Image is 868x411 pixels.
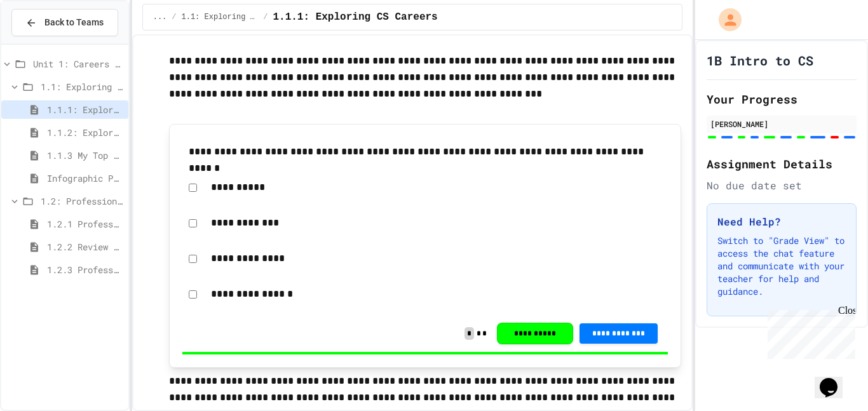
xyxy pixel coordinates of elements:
[710,118,853,130] div: [PERSON_NAME]
[717,214,846,229] h3: Need Help?
[47,126,123,139] span: 1.1.2: Exploring CS Careers - Review
[47,240,123,253] span: 1.2.2 Review - Professional Communication
[172,12,176,22] span: /
[47,263,123,276] span: 1.2.3 Professional Communication Challenge
[153,12,167,22] span: ...
[47,149,123,162] span: 1.1.3 My Top 3 CS Careers!
[263,12,268,22] span: /
[273,10,437,25] span: 1.1.1: Exploring CS Careers
[705,5,745,34] div: My Account
[815,360,855,398] iframe: chat widget
[707,90,857,108] h2: Your Progress
[33,57,123,71] span: Unit 1: Careers & Professionalism
[763,305,855,359] iframe: chat widget
[44,16,104,29] span: Back to Teams
[47,172,123,185] span: Infographic Project: Your favorite CS
[11,9,118,36] button: Back to Teams
[717,234,846,298] p: Switch to "Grade View" to access the chat feature and communicate with your teacher for help and ...
[707,178,857,193] div: No due date set
[5,5,88,81] div: Chat with us now!Close
[707,155,857,173] h2: Assignment Details
[47,103,123,116] span: 1.1.1: Exploring CS Careers
[707,51,813,69] h1: 1B Intro to CS
[41,80,123,93] span: 1.1: Exploring CS Careers
[41,194,123,208] span: 1.2: Professional Communication
[182,12,259,22] span: 1.1: Exploring CS Careers
[47,217,123,231] span: 1.2.1 Professional Communication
